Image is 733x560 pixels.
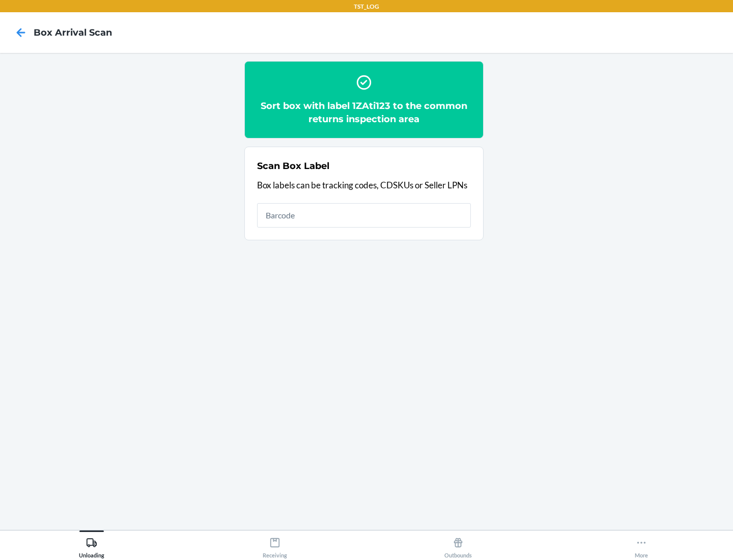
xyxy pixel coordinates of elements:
div: Receiving [263,533,287,558]
input: Barcode [257,203,471,228]
button: Outbounds [366,530,550,558]
button: More [550,530,733,558]
h2: Scan Box Label [257,159,329,173]
h4: Box Arrival Scan [34,26,112,39]
div: Outbounds [444,533,472,558]
button: Receiving [183,530,366,558]
p: TST_LOG [354,2,379,11]
div: More [635,533,648,558]
div: Unloading [79,533,104,558]
p: Box labels can be tracking codes, CDSKUs or Seller LPNs [257,179,471,192]
h2: Sort box with label 1ZAti123 to the common returns inspection area [257,99,471,126]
